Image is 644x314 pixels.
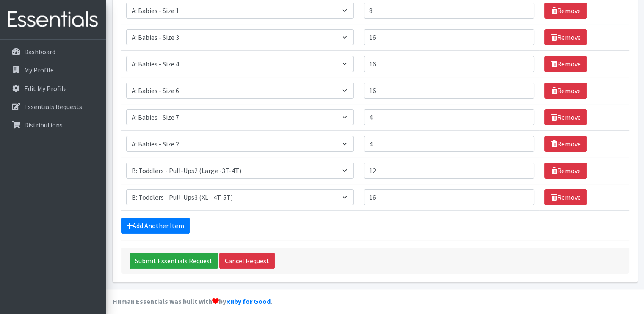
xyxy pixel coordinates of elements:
a: My Profile [3,61,102,78]
strong: Human Essentials was built with by . [113,297,272,306]
a: Remove [544,29,587,45]
a: Remove [544,3,587,19]
input: Submit Essentials Request [130,253,218,269]
p: My Profile [24,66,54,74]
a: Remove [544,136,587,152]
p: Dashboard [24,47,55,56]
a: Remove [544,109,587,125]
a: Remove [544,189,587,205]
p: Distributions [24,121,63,129]
a: Remove [544,163,587,179]
a: Distributions [3,116,102,133]
a: Edit My Profile [3,80,102,97]
a: Ruby for Good [226,297,271,306]
a: Essentials Requests [3,98,102,115]
p: Edit My Profile [24,84,67,93]
a: Cancel Request [219,253,275,269]
a: Remove [544,56,587,72]
img: HumanEssentials [3,6,102,34]
a: Remove [544,83,587,99]
a: Dashboard [3,43,102,60]
p: Essentials Requests [24,102,82,111]
a: Add Another Item [121,218,190,234]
